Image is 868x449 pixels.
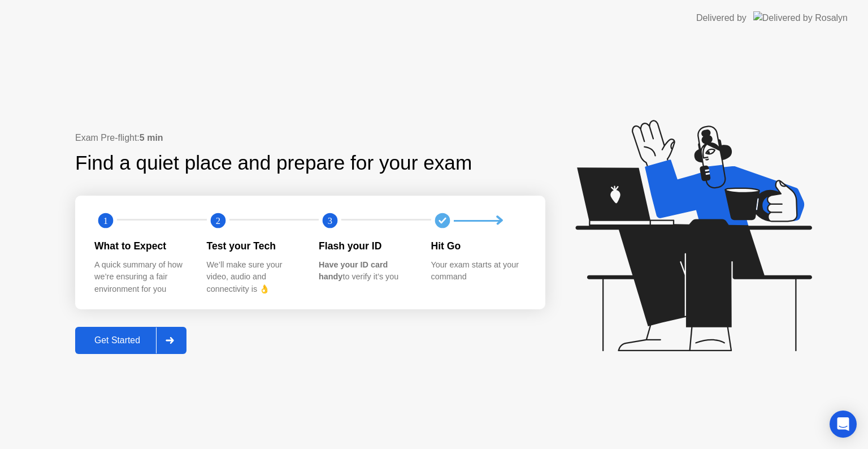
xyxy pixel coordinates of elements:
div: What to Expect [94,239,189,253]
div: to verify it’s you [319,259,413,283]
div: Hit Go [431,239,526,253]
button: Get Started [75,327,186,354]
div: Delivered by [696,11,747,25]
div: Test your Tech [207,239,301,253]
b: Have your ID card handy [319,260,388,282]
text: 2 [215,215,220,226]
div: Get Started [79,335,156,346]
div: Flash your ID [319,239,413,253]
div: Exam Pre-flight: [75,131,545,145]
img: Delivered by Rosalyn [753,11,848,24]
div: Open Intercom Messenger [830,411,857,438]
div: Your exam starts at your command [431,259,526,283]
div: A quick summary of how we’re ensuring a fair environment for you [94,259,189,296]
b: 5 min [140,133,163,143]
div: We’ll make sure your video, audio and connectivity is 👌 [207,259,301,296]
text: 3 [328,215,332,226]
div: Find a quiet place and prepare for your exam [75,148,474,178]
text: 1 [103,215,108,226]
